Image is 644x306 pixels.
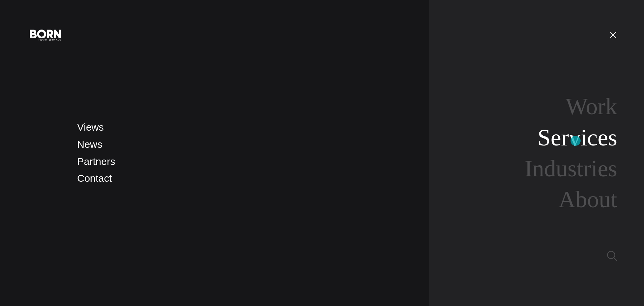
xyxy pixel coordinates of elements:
a: Partners [77,156,115,167]
button: Open [605,28,621,42]
a: Services [538,125,617,150]
a: About [558,186,617,212]
img: Search [607,251,617,261]
a: Views [77,122,104,133]
a: Industries [525,156,617,181]
a: Work [566,93,617,119]
a: Contact [77,173,112,184]
a: News [77,139,102,150]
